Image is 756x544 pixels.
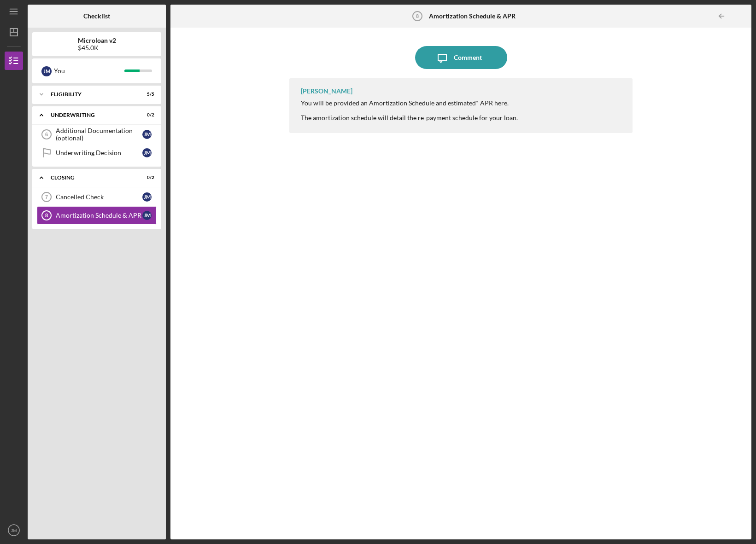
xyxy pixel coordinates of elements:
[54,63,124,79] div: You
[142,148,152,157] div: J M
[138,175,154,180] div: 0 / 2
[51,92,131,97] div: Eligibility
[5,521,23,539] button: JM
[45,194,48,200] tspan: 7
[56,212,142,219] div: Amortization Schedule & APR
[37,188,157,206] a: 7Cancelled CheckJM
[37,144,157,162] a: Underwriting DecisionJM
[37,206,157,225] a: 8Amortization Schedule & APRJM
[142,211,152,220] div: J M
[78,44,116,52] div: $45.0K
[138,112,154,118] div: 0 / 2
[78,37,116,44] b: Microloan v2
[454,46,482,69] div: Comment
[51,175,131,180] div: Closing
[83,12,110,20] b: Checklist
[56,127,142,142] div: Additional Documentation (optional)
[416,13,419,19] tspan: 8
[429,12,516,20] b: Amortization Schedule & APR
[51,112,131,118] div: Underwriting
[415,46,507,69] button: Comment
[301,99,518,107] div: You will be provided an Amortization Schedule and estimated* APR here.
[45,213,48,218] tspan: 8
[301,114,518,122] div: The amortization schedule will detail the re-payment schedule for your loan.
[138,92,154,97] div: 5 / 5
[56,149,142,156] div: Underwriting Decision
[37,125,157,144] a: 6Additional Documentation (optional)JM
[11,528,17,533] text: JM
[41,66,52,76] div: J M
[142,130,152,139] div: J M
[301,87,352,95] div: [PERSON_NAME]
[45,132,48,137] tspan: 6
[142,192,152,202] div: J M
[56,193,142,201] div: Cancelled Check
